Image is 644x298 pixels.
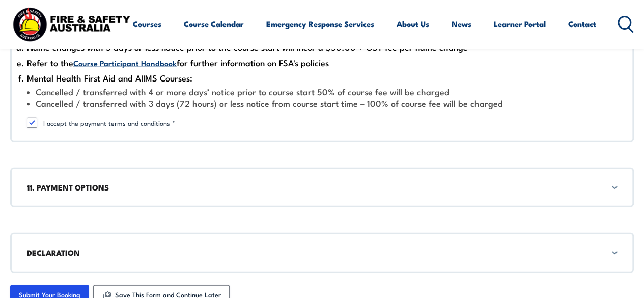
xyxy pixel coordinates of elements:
a: Contact [568,12,596,36]
li: Cancelled / transferred with 4 or more days’ notice prior to course start 50% of course fee will ... [27,86,617,97]
a: Emergency Response Services [266,12,374,36]
a: Learner Portal [494,12,546,36]
a: Course Calendar [184,12,244,36]
a: News [452,12,471,36]
h3: DECLARATION [27,247,617,258]
li: Refer to the for further information on FSA's policies [27,55,617,70]
a: Courses [133,12,161,36]
div: DECLARATION [10,233,634,273]
a: Course Participant Handbook [73,57,177,68]
h3: 11. PAYMENT OPTIONS [27,182,617,193]
li: Mental Health First Aid and AIIMS Courses: [27,70,617,86]
div: 11. PAYMENT OPTIONS [10,168,634,207]
label: I accept the payment terms and conditions * [43,118,617,128]
li: Cancelled / transferred with 3 days (72 hours) or less notice from course start time – 100% of co... [27,97,617,109]
a: About Us [397,12,429,36]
